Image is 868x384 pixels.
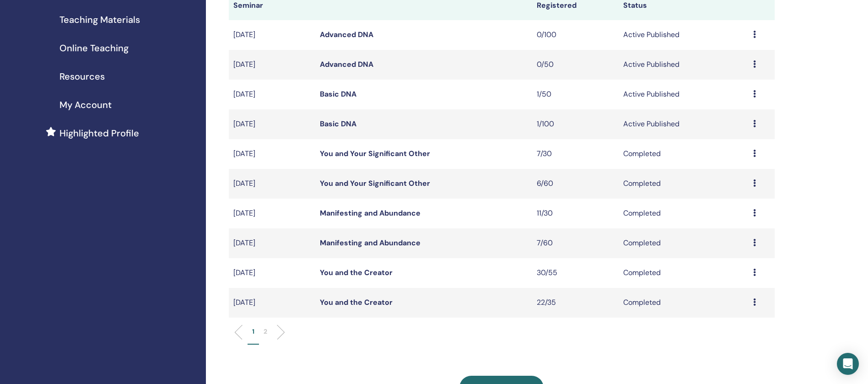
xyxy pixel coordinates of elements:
a: Basic DNA [320,119,356,129]
td: [DATE] [229,139,315,169]
td: 1/100 [532,109,619,139]
td: Completed [619,288,749,318]
td: Active Published [619,80,749,109]
td: Completed [619,169,749,199]
td: Completed [619,199,749,228]
span: My Account [59,98,112,112]
a: You and the Creator [320,268,393,277]
a: You and Your Significant Other [320,178,430,188]
td: 6/60 [532,169,619,199]
a: Manifesting and Abundance [320,238,421,248]
td: Completed [619,139,749,169]
td: 11/30 [532,199,619,228]
td: [DATE] [229,199,315,228]
td: [DATE] [229,109,315,139]
a: Basic DNA [320,89,356,99]
a: Advanced DNA [320,30,373,39]
td: [DATE] [229,169,315,199]
p: 2 [264,327,267,336]
td: Completed [619,228,749,258]
td: [DATE] [229,50,315,80]
td: 22/35 [532,288,619,318]
a: Advanced DNA [320,59,373,69]
div: Open Intercom Messenger [837,353,859,375]
td: [DATE] [229,20,315,50]
a: Manifesting and Abundance [320,208,421,218]
td: 0/50 [532,50,619,80]
span: Resources [59,70,105,83]
td: 7/30 [532,139,619,169]
td: Active Published [619,50,749,80]
a: You and Your Significant Other [320,149,430,158]
td: Active Published [619,109,749,139]
td: Completed [619,258,749,288]
td: [DATE] [229,288,315,318]
span: Highlighted Profile [59,126,139,140]
span: Online Teaching [59,41,129,55]
p: 1 [252,327,254,336]
span: Teaching Materials [59,13,140,27]
td: [DATE] [229,258,315,288]
td: Active Published [619,20,749,50]
td: 0/100 [532,20,619,50]
td: 7/60 [532,228,619,258]
a: You and the Creator [320,297,393,307]
td: [DATE] [229,228,315,258]
td: 30/55 [532,258,619,288]
td: 1/50 [532,80,619,109]
td: [DATE] [229,80,315,109]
